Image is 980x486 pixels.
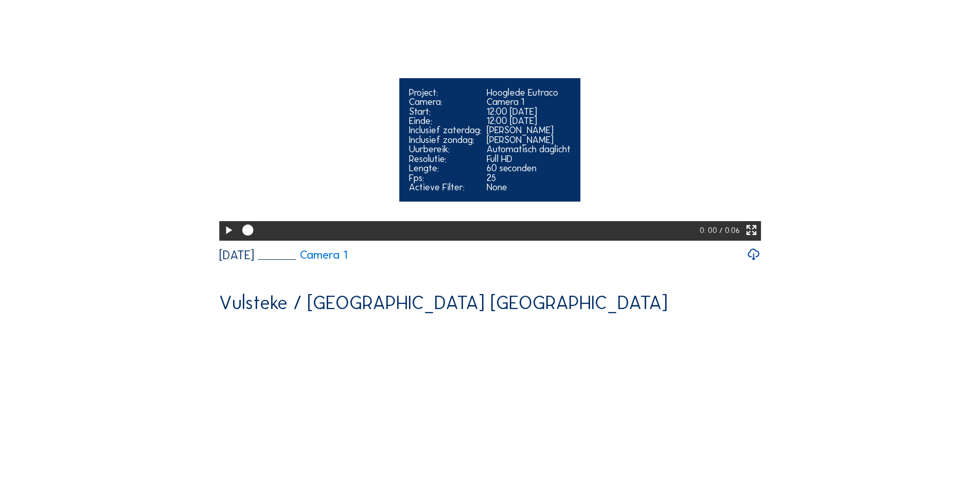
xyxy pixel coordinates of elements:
[409,154,482,164] div: Resolutie:
[487,107,571,116] div: 12:00 [DATE]
[219,249,254,261] div: [DATE]
[219,294,668,313] div: Vulsteke / [GEOGRAPHIC_DATA] [GEOGRAPHIC_DATA]
[409,135,482,145] div: Inclusief zondag:
[700,221,719,241] div: 0: 00
[719,221,740,241] div: / 0:06
[487,135,571,145] div: [PERSON_NAME]
[487,183,571,192] div: None
[487,125,571,135] div: [PERSON_NAME]
[409,88,482,97] div: Project:
[409,125,482,135] div: Inclusief zaterdag:
[409,107,482,116] div: Start:
[487,145,571,154] div: Automatisch daglicht
[409,183,482,192] div: Actieve Filter:
[409,97,482,106] div: Camera:
[409,116,482,125] div: Einde:
[258,249,347,261] a: Camera 1
[487,154,571,164] div: Full HD
[487,97,571,106] div: Camera 1
[487,173,571,183] div: 25
[487,164,571,173] div: 60 seconden
[409,145,482,154] div: Uurbereik:
[487,88,571,97] div: Hooglede Eutraco
[409,173,482,183] div: Fps:
[409,164,482,173] div: Lengte:
[487,116,571,125] div: 12:00 [DATE]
